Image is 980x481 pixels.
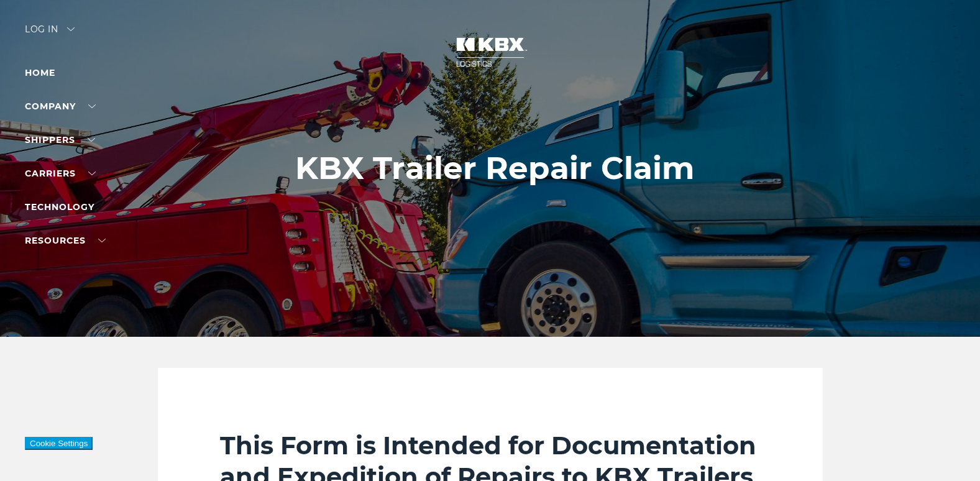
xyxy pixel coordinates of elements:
[25,101,96,112] a: Company
[25,437,93,450] button: Cookie Settings
[25,168,96,179] a: Carriers
[25,25,75,43] div: Log in
[25,67,55,78] a: Home
[25,134,95,145] a: SHIPPERS
[295,150,694,186] h1: KBX Trailer Repair Claim
[25,235,106,246] a: RESOURCES
[444,25,537,80] img: kbx logo
[25,201,94,213] a: Technology
[67,27,75,31] img: arrow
